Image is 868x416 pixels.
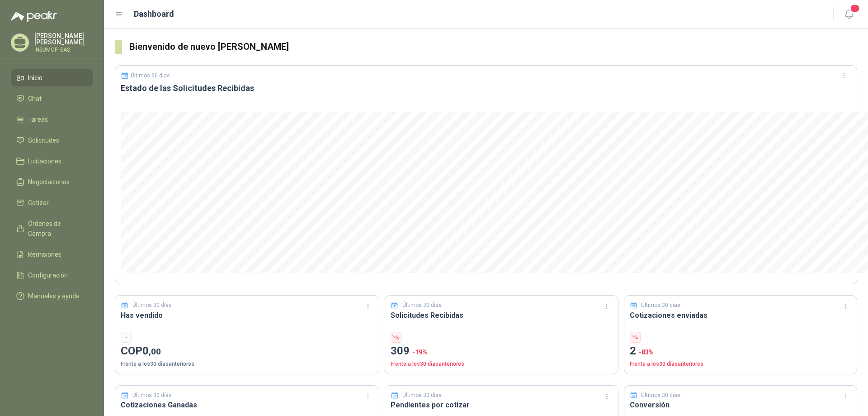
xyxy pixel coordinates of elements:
p: Frente a los 30 días anteriores [391,360,613,368]
span: 1 [850,4,860,13]
p: Últimos 30 días [641,391,680,400]
span: -83 % [639,349,654,356]
p: Frente a los 30 días anteriores [121,360,373,368]
a: Inicio [11,69,93,86]
a: Configuración [11,267,93,284]
p: Últimos 30 días [132,391,172,400]
span: Tareas [28,115,48,124]
p: Últimos 30 días [641,301,680,310]
p: Últimos 30 días [131,72,170,79]
a: Remisiones [11,246,93,263]
h3: Solicitudes Recibidas [391,310,613,321]
span: -19 % [412,349,427,356]
p: 309 [391,343,613,360]
span: Configuración [28,270,68,280]
span: Remisiones [28,249,61,259]
span: Chat [28,94,42,104]
span: Inicio [28,73,42,83]
h1: Dashboard [134,8,174,20]
p: Últimos 30 días [132,301,172,310]
a: Cotizar [11,194,93,211]
h3: Pendientes por cotizar [391,399,613,411]
span: Solicitudes [28,135,59,145]
img: Logo peakr [11,11,57,22]
h3: Cotizaciones enviadas [630,310,852,321]
a: Tareas [11,111,93,128]
a: Manuales y ayuda [11,287,93,305]
p: 2 [630,343,852,360]
p: INSUMOFI SAS [34,47,93,53]
a: Órdenes de Compra [11,215,93,242]
span: Cotizar [28,198,49,208]
p: Frente a los 30 días anteriores [630,360,852,368]
p: COP [121,343,373,360]
button: 1 [841,6,857,23]
span: ,00 [149,346,161,357]
span: Licitaciones [28,156,61,166]
a: Chat [11,90,93,107]
div: - [121,332,132,343]
p: Últimos 30 días [402,301,442,310]
h3: Bienvenido de nuevo [PERSON_NAME] [129,40,857,54]
a: Solicitudes [11,132,93,149]
h3: Has vendido [121,310,373,321]
h3: Conversión [630,399,852,411]
span: Manuales y ayuda [28,291,80,301]
a: Negociaciones [11,173,93,191]
p: Últimos 30 días [402,391,442,400]
h3: Cotizaciones Ganadas [121,399,373,411]
span: Negociaciones [28,177,70,187]
span: 0 [142,344,161,357]
span: Órdenes de Compra [28,219,85,239]
a: Licitaciones [11,153,93,170]
p: [PERSON_NAME] [PERSON_NAME] [34,33,93,45]
h3: Estado de las Solicitudes Recibidas [121,83,851,94]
